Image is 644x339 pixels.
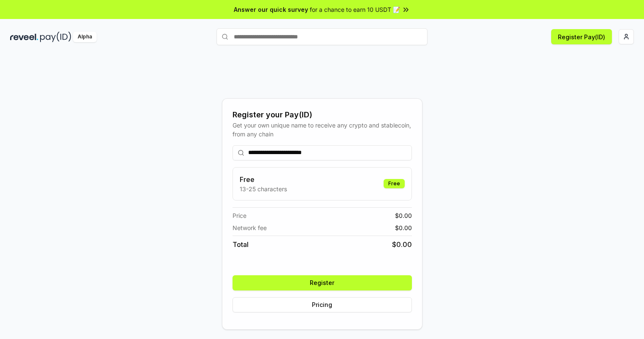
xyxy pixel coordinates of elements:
[392,239,412,250] span: $ 0.00
[73,32,97,42] div: Alpha
[395,223,412,232] span: $ 0.00
[233,121,412,138] div: Get your own unique name to receive any crypto and stablecoin, from any chain
[10,32,38,42] img: reveel_dark
[240,174,287,184] h3: Free
[233,297,412,312] button: Pricing
[40,32,71,42] img: pay_id
[234,5,308,14] span: Answer our quick survey
[233,223,267,232] span: Network fee
[310,5,400,14] span: for a chance to earn 10 USDT 📝
[233,109,412,121] div: Register your Pay(ID)
[233,211,246,220] span: Price
[395,211,412,220] span: $ 0.00
[233,275,412,290] button: Register
[384,179,405,188] div: Free
[233,239,249,250] span: Total
[551,29,612,44] button: Register Pay(ID)
[240,184,287,193] p: 13-25 characters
